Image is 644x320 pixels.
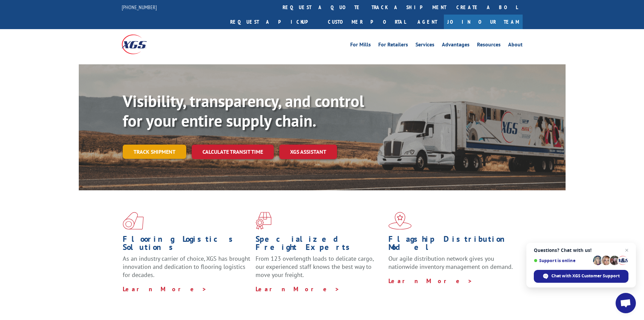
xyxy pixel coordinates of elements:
h1: Flagship Distribution Model [388,235,516,255]
a: For Mills [350,42,371,49]
img: xgs-icon-flagship-distribution-model-red [388,212,412,230]
a: [PHONE_NUMBER] [122,4,157,10]
a: Agent [411,15,444,29]
a: Services [415,42,434,49]
h1: Flooring Logistics Solutions [123,235,251,255]
a: For Retailers [378,42,408,49]
span: As an industry carrier of choice, XGS has brought innovation and dedication to flooring logistics... [123,255,250,279]
a: Calculate transit time [192,145,274,159]
span: Chat with XGS Customer Support [551,273,620,279]
img: xgs-icon-focused-on-flooring-red [256,212,271,230]
a: Learn More > [256,285,340,293]
a: Customer Portal [323,15,411,29]
span: Support is online [534,258,591,263]
a: Learn More > [388,277,473,285]
span: Close chat [623,246,631,254]
a: About [508,42,523,49]
a: Track shipment [123,145,186,159]
a: Advantages [442,42,470,49]
a: Join Our Team [444,15,523,29]
b: Visibility, transparency, and control for your entire supply chain. [123,90,364,131]
p: From 123 overlength loads to delicate cargo, our experienced staff knows the best way to move you... [256,255,383,285]
h1: Specialized Freight Experts [256,235,383,255]
span: Our agile distribution network gives you nationwide inventory management on demand. [388,255,513,271]
a: Request a pickup [225,15,323,29]
a: Resources [477,42,501,49]
a: Learn More > [123,285,207,293]
span: Questions? Chat with us! [534,248,628,253]
div: Open chat [616,293,636,313]
div: Chat with XGS Customer Support [534,270,628,283]
a: XGS ASSISTANT [279,145,337,159]
img: xgs-icon-total-supply-chain-intelligence-red [123,212,144,230]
